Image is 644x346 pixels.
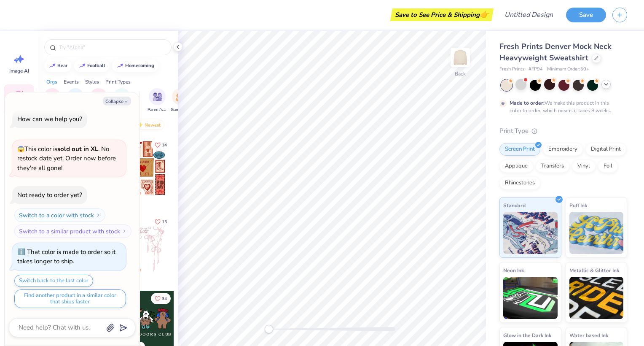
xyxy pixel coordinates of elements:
span: Image AI [9,68,29,74]
span: Fresh Prints [499,66,524,73]
div: Transfers [536,160,569,173]
div: filter for Fraternity [66,88,85,113]
div: Styles [85,78,99,86]
div: bear [57,63,67,68]
button: Like [151,216,171,227]
div: Accessibility label [265,325,273,333]
div: That color is made to order so it takes longer to ship. [17,248,115,266]
button: Switch back to the last color [14,275,93,287]
div: Orgs [46,78,57,86]
img: Metallic & Glitter Ink [569,277,624,319]
div: How can we help you? [17,115,82,123]
img: trend_line.gif [49,63,56,68]
button: Find another product in a similar color that ships faster [14,289,126,308]
img: Parent's Weekend Image [153,92,162,102]
div: Not ready to order yet? [17,191,82,199]
span: Neon Ink [503,266,524,275]
span: Glow in the Dark Ink [503,331,551,340]
button: Switch to a similar product with stock [14,224,131,238]
span: This color is . No restock date yet. Order now before they're all gone! [17,145,116,172]
div: Embroidery [543,143,583,156]
span: Water based Ink [569,331,608,340]
span: Parent's Weekend [148,107,167,113]
span: 34 [162,297,167,301]
img: Switch to a color with stock [96,213,101,218]
img: Back [452,49,469,66]
button: Save [566,8,606,22]
div: football [87,63,105,68]
div: Digital Print [585,143,626,156]
button: Like [151,293,171,304]
button: bear [44,59,71,72]
div: filter for Sports [113,88,130,113]
div: Rhinestones [499,177,540,189]
img: trend_line.gif [79,63,86,68]
span: Minimum Order: 50 + [547,66,589,73]
button: Switch to a color with stock [14,208,105,222]
button: homecoming [112,59,158,72]
span: 14 [162,143,167,147]
div: filter for Parent's Weekend [148,88,167,113]
button: filter button [66,88,85,113]
img: trend_line.gif [117,63,123,68]
img: Standard [503,212,558,254]
input: Try "Alpha" [58,43,166,51]
div: We make this product in this color to order, which means it takes 8 weeks. [510,99,613,114]
button: filter button [44,88,61,113]
span: Standard [503,201,526,210]
div: filter for Sorority [44,88,61,113]
div: Save to See Price & Shipping [392,8,491,21]
button: filter button [148,88,167,113]
strong: Made to order: [510,100,545,106]
strong: sold out in XL [57,145,98,153]
span: 👉 [480,9,489,19]
div: Vinyl [572,160,596,173]
span: Fresh Prints Denver Mock Neck Heavyweight Sweatshirt [499,41,612,63]
button: Collapse [103,97,131,105]
span: Game Day [171,107,190,113]
button: filter button [171,88,190,113]
img: Neon Ink [503,277,558,319]
div: Print Type [499,126,627,136]
div: Back [455,70,466,78]
span: Puff Ink [569,201,587,210]
div: Applique [499,160,533,173]
img: Game Day Image [176,92,185,102]
div: filter for Club [90,88,107,113]
div: Newest [132,120,164,130]
div: Foil [598,160,618,173]
div: Print Types [105,78,131,86]
div: filter for Game Day [171,88,190,113]
span: Metallic & Glitter Ink [569,266,619,275]
div: Events [64,78,79,86]
div: homecoming [125,63,154,68]
span: 15 [162,220,167,224]
button: football [74,59,109,72]
button: filter button [113,88,130,113]
div: Screen Print [499,143,540,156]
button: Like [151,139,171,151]
span: 😱 [17,145,24,153]
button: filter button [90,88,107,113]
input: Untitled Design [498,6,560,23]
img: Puff Ink [569,212,624,254]
span: # FP94 [529,66,543,73]
img: Switch to a similar product with stock [122,229,127,234]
